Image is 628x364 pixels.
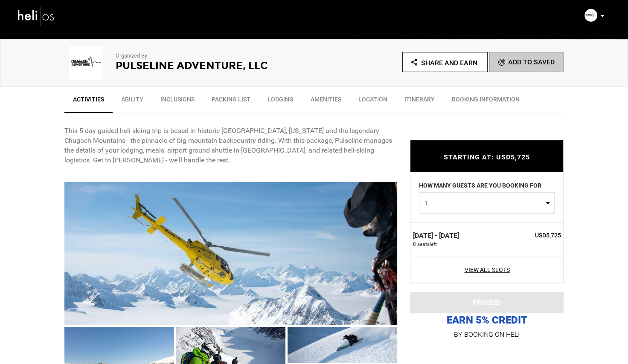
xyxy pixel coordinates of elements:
img: 2fc09df56263535bfffc428f72fcd4c8.png [584,9,597,22]
a: Inclusions [152,91,203,112]
a: Activities [64,91,113,113]
a: Amenities [302,91,350,112]
p: Organized By [116,52,291,60]
a: View All Slots [413,266,561,274]
a: Ability [113,91,152,112]
span: Share and Earn [421,59,477,67]
span: 8 [413,241,416,248]
a: Packing List [203,91,259,112]
span: USD5,725 [499,231,561,240]
span: s [427,241,430,248]
p: This 5-day guided heli-skiing trip is based in historic [GEOGRAPHIC_DATA], [US_STATE] and the leg... [64,126,397,165]
button: PROCEED [410,292,564,313]
span: STARTING AT: USD5,725 [444,153,530,161]
label: HOW MANY GUESTS ARE YOU BOOKING FOR [419,181,541,192]
a: BOOKING INFORMATION [443,91,528,112]
label: [DATE] - [DATE] [413,231,459,241]
img: heli-logo [17,5,55,27]
img: 2fc09df56263535bfffc428f72fcd4c8.png [64,46,107,80]
span: 1 [424,199,544,207]
h2: Pulseline Adventure, LLC [116,60,291,71]
a: Location [350,91,396,112]
a: Itinerary [396,91,443,112]
span: seat left [417,241,437,248]
button: 1 [419,192,555,214]
p: BY BOOKING ON HELI [410,329,564,341]
a: Lodging [259,91,302,112]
